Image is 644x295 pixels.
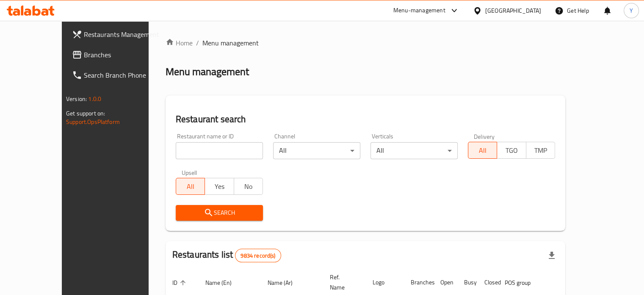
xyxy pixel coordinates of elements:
[172,278,188,288] span: ID
[630,6,633,15] span: Y
[526,142,555,159] button: TMP
[196,38,199,48] li: /
[65,65,169,85] a: Search Branch Phone
[84,50,163,60] span: Branches
[182,208,256,218] span: Search
[542,245,562,266] div: Export file
[176,113,555,126] h2: Restaurant search
[472,144,494,157] span: All
[66,116,120,127] a: Support.OpsPlatform
[180,180,202,193] span: All
[65,45,169,65] a: Branches
[208,180,230,193] span: Yes
[393,6,445,16] div: Menu-management
[176,142,263,159] input: Search for restaurant name or ID..
[166,38,193,48] a: Home
[238,180,260,193] span: No
[273,142,360,159] div: All
[474,133,495,139] label: Delivery
[268,278,304,288] span: Name (Ar)
[235,249,281,262] div: Total records count
[485,6,541,15] div: [GEOGRAPHIC_DATA]
[84,70,163,80] span: Search Branch Phone
[65,24,169,45] a: Restaurants Management
[497,142,526,159] button: TGO
[235,252,280,260] span: 9834 record(s)
[84,29,163,39] span: Restaurants Management
[370,142,458,159] div: All
[500,144,522,157] span: TGO
[205,278,243,288] span: Name (En)
[202,38,259,48] span: Menu management
[66,108,105,119] span: Get support on:
[330,272,356,292] span: Ref. Name
[166,65,249,79] h2: Menu management
[176,205,263,221] button: Search
[166,38,565,48] nav: breadcrumb
[505,278,542,288] span: POS group
[172,248,281,262] h2: Restaurants list
[205,178,234,195] button: Yes
[88,93,101,104] span: 1.0.0
[234,178,263,195] button: No
[468,142,497,159] button: All
[176,178,205,195] button: All
[530,144,552,157] span: TMP
[182,169,197,175] label: Upsell
[66,93,87,104] span: Version:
